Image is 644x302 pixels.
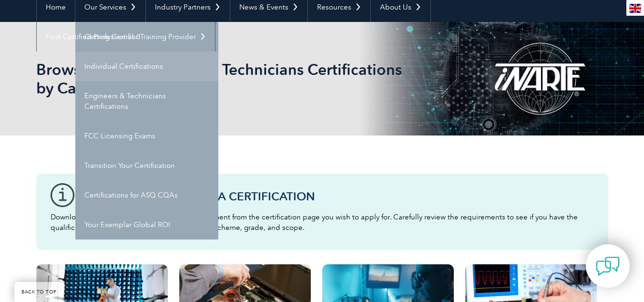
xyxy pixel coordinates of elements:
p: Download the “Certification Requirements” document from the certification page you wish to apply ... [51,212,594,233]
h3: Before You Apply For a Certification [79,190,594,202]
a: Certifications for ASQ CQAs [75,180,218,210]
a: Your Exemplar Global ROI [75,210,218,240]
a: Transition Your Certification [75,151,218,180]
a: Individual Certifications [75,52,218,81]
h1: Browse All Engineers and Technicians Certifications by Category [36,60,402,97]
img: contact-chat.png [596,254,620,278]
a: BACK TO TOP [14,282,64,302]
img: en [629,4,641,13]
a: Find Certified Professional / Training Provider [37,22,215,52]
a: FCC Licensing Exams [75,121,218,151]
a: Engineers & Technicians Certifications [75,81,218,121]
